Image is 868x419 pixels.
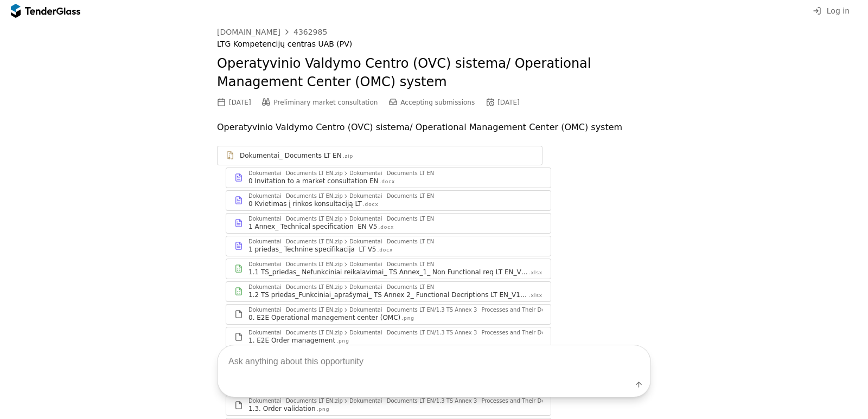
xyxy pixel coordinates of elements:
[248,268,528,276] div: 1.1 TS_priedas_ Nefunkciniai reikalavimai_ TS Annex_1_ Non Functional req LT EN_V_ FILL IN
[827,7,850,15] span: Log in
[529,269,542,276] div: .xlsx
[217,40,651,49] div: LTG Kompetencijų centras UAB (PV)
[226,190,551,211] a: Dokumentai_ Documents LT EN.zipDokumentai_ Documents LT EN0 Kvietimas į rinkos konsultaciją LT.docx
[248,222,377,231] div: 1 Annex_ Technical specification EN V5
[217,28,280,36] div: [DOMAIN_NAME]
[497,99,520,106] div: [DATE]
[349,171,434,176] div: Dokumentai_ Documents LT EN
[349,285,434,290] div: Dokumentai_ Documents LT EN
[248,194,343,199] div: Dokumentai_ Documents LT EN.zip
[248,313,400,322] div: 0. E2E Operational management center (OMC)
[248,285,343,290] div: Dokumentai_ Documents LT EN.zip
[349,307,709,313] div: Dokumentai_ Documents LT EN/1.3 TS Annex 3_ Processes and Their Descriptions EN/0. E2E Operationa...
[809,4,853,18] button: Log in
[217,146,542,165] a: Dokumentai_ Documents LT EN.zip
[349,194,434,199] div: Dokumentai_ Documents LT EN
[349,262,434,267] div: Dokumentai_ Documents LT EN
[274,99,378,106] span: Preliminary market consultation
[349,239,434,244] div: Dokumentai_ Documents LT EN
[229,99,251,106] div: [DATE]
[529,292,542,299] div: .xlsx
[226,281,551,302] a: Dokumentai_ Documents LT EN.zipDokumentai_ Documents LT EN1.2 TS priedas_Funkciniai_aprašymai_ TS...
[378,224,394,231] div: .docx
[248,239,343,244] div: Dokumentai_ Documents LT EN.zip
[248,171,343,176] div: Dokumentai_ Documents LT EN.zip
[343,153,353,160] div: .zip
[248,307,343,313] div: Dokumentai_ Documents LT EN.zip
[217,120,651,135] p: Operatyvinio Valdymo Centro (OVC) sistema/ Operational Management Center (OMC) system
[363,201,379,208] div: .docx
[248,245,376,254] div: 1 priedas_ Technine specifikacija LT V5
[377,247,393,254] div: .docx
[349,216,434,222] div: Dokumentai_ Documents LT EN
[217,55,651,91] h2: Operatyvinio Valdymo Centro (OVC) sistema/ Operational Management Center (OMC) system
[226,259,551,279] a: Dokumentai_ Documents LT EN.zipDokumentai_ Documents LT EN1.1 TS_priedas_ Nefunkciniai reikalavim...
[401,315,414,322] div: .png
[240,151,342,160] div: Dokumentai_ Documents LT EN
[226,304,551,325] a: Dokumentai_ Documents LT EN.zipDokumentai_ Documents LT EN/1.3 TS Annex 3_ Processes and Their De...
[226,236,551,256] a: Dokumentai_ Documents LT EN.zipDokumentai_ Documents LT EN1 priedas_ Technine specifikacija LT V5...
[226,167,551,188] a: Dokumentai_ Documents LT EN.zipDokumentai_ Documents LT EN0 Invitation to a market consultation E...
[248,199,362,208] div: 0 Kvietimas į rinkos konsultaciją LT
[293,28,327,36] div: 4362985
[217,28,327,36] a: [DOMAIN_NAME]4362985
[379,178,395,185] div: .docx
[226,213,551,234] a: Dokumentai_ Documents LT EN.zipDokumentai_ Documents LT EN1 Annex_ Technical specification EN V5....
[248,177,378,185] div: 0 Invitation to a market consultation EN
[248,216,343,222] div: Dokumentai_ Documents LT EN.zip
[400,99,475,106] span: Accepting submissions
[248,291,528,299] div: 1.2 TS priedas_Funkciniai_aprašymai_ TS Annex 2_ Functional Decriptions LT EN_V1 FILL IN
[248,262,343,267] div: Dokumentai_ Documents LT EN.zip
